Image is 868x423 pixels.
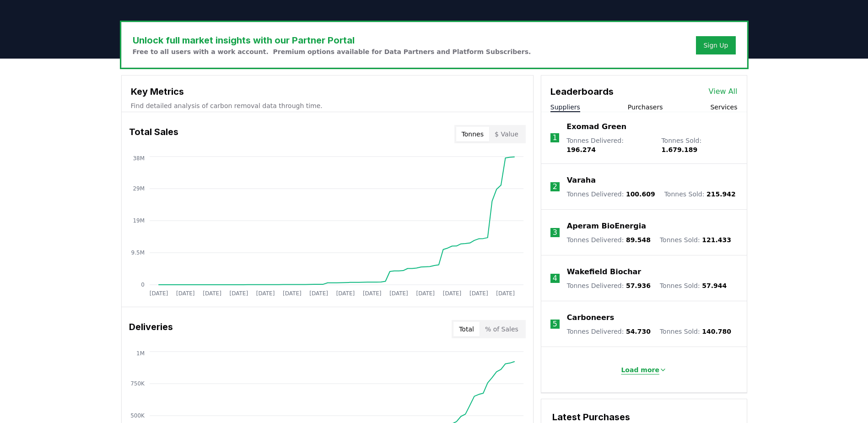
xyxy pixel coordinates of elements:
button: Purchasers [628,103,663,112]
tspan: [DATE] [309,290,328,297]
h3: Key Metrics [131,85,524,98]
p: Tonnes Sold : [660,327,731,336]
p: Free to all users with a work account. Premium options available for Data Partners and Platform S... [133,47,531,56]
tspan: 38M [133,155,145,162]
h3: Deliveries [129,320,173,338]
tspan: [DATE] [362,290,381,297]
p: 1 [552,132,557,143]
h3: Unlock full market insights with our Partner Portal [133,33,531,47]
tspan: [DATE] [176,290,194,297]
a: Exomad Green [566,121,626,132]
button: Total [453,322,480,336]
span: 57.936 [626,282,651,289]
span: 57.944 [702,282,727,289]
button: % of Sales [480,322,524,336]
p: Tonnes Delivered : [567,190,655,199]
span: 89.548 [626,236,651,244]
p: Tonnes Sold : [660,235,731,244]
tspan: [DATE] [203,290,221,297]
a: Carboneers [567,312,614,323]
button: Sign Up [696,36,735,54]
p: 2 [553,181,557,192]
p: 5 [553,319,557,330]
button: Suppliers [550,103,580,112]
tspan: [DATE] [149,290,168,297]
p: Tonnes Sold : [664,190,736,199]
tspan: [DATE] [416,290,435,297]
tspan: [DATE] [229,290,248,297]
button: $ Value [489,127,524,141]
h3: Leaderboards [550,85,614,98]
span: 1.679.189 [661,146,697,153]
p: Tonnes Delivered : [567,235,651,244]
a: View All [709,86,738,97]
a: Wakefield Biochar [567,266,641,277]
button: Services [710,103,737,112]
p: 4 [553,273,557,284]
tspan: 19M [133,217,145,224]
a: Sign Up [703,41,728,50]
tspan: 29M [133,185,145,192]
tspan: 1M [136,350,145,357]
span: 100.609 [626,190,655,198]
p: Tonnes Delivered : [567,281,651,290]
tspan: 500K [130,412,145,419]
p: Tonnes Sold : [660,281,727,290]
p: Tonnes Delivered : [566,136,652,154]
span: 140.780 [702,328,731,335]
p: 3 [553,227,557,238]
button: Load more [614,361,674,379]
tspan: [DATE] [336,290,355,297]
tspan: [DATE] [389,290,408,297]
tspan: [DATE] [283,290,302,297]
tspan: 0 [141,282,145,288]
a: Varaha [567,175,596,186]
h3: Total Sales [129,125,178,143]
tspan: [DATE] [256,290,275,297]
tspan: [DATE] [496,290,515,297]
tspan: [DATE] [442,290,461,297]
span: 121.433 [702,236,731,244]
tspan: [DATE] [469,290,488,297]
tspan: 9.5M [131,249,144,256]
span: 196.274 [566,146,596,153]
a: Aperam BioEnergia [567,221,646,232]
p: Load more [621,365,659,374]
p: Find detailed analysis of carbon removal data through time. [131,101,524,110]
button: Tonnes [456,127,489,141]
span: 54.730 [626,328,651,335]
p: Tonnes Sold : [661,136,737,154]
p: Tonnes Delivered : [567,327,651,336]
span: 215.942 [706,190,736,198]
tspan: 750K [130,380,145,387]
